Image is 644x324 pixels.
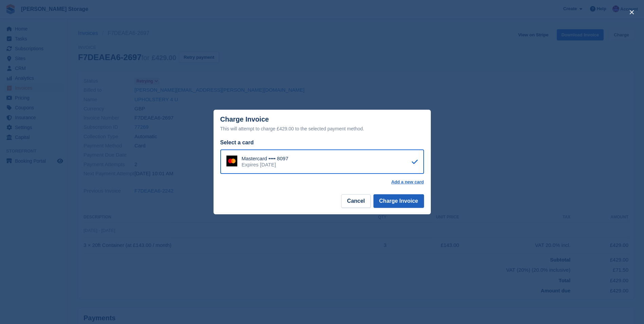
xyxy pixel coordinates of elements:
[220,115,424,133] div: Charge Invoice
[220,139,424,147] div: Select a card
[341,194,370,208] button: Cancel
[220,125,424,133] div: This will attempt to charge £429.00 to the selected payment method.
[242,162,289,168] div: Expires [DATE]
[226,156,237,166] img: Mastercard Logo
[626,7,637,18] button: close
[391,179,424,185] a: Add a new card
[242,156,289,162] div: Mastercard •••• 8097
[373,194,424,208] button: Charge Invoice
